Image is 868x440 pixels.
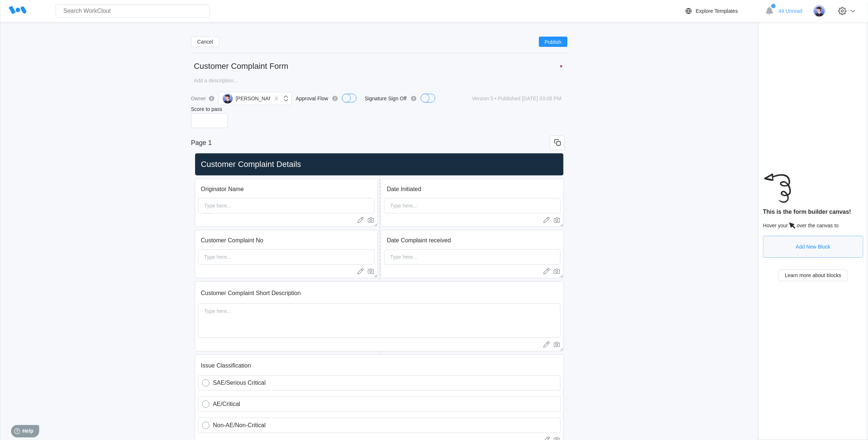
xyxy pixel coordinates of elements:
[466,93,567,104] button: Version 5 • Published [DATE] 03:05 PM
[384,233,536,248] input: Field description
[545,40,562,44] span: Publish
[191,96,206,101] label: Owner
[201,304,234,318] div: Type here...
[191,106,567,113] label: Score to pass
[210,376,557,390] input: Checklist item placeholder
[797,223,838,228] span: over the canvas to
[813,5,826,17] img: user-5.png
[796,244,831,250] div: Add New Block
[198,182,350,197] input: Field description
[210,397,557,411] input: Checklist item placeholder
[684,7,761,15] a: Explore Templates
[696,8,738,14] div: Explore Templates
[191,59,567,74] input: Untitled form
[763,221,863,230] div: Hover your
[201,250,234,264] div: Type here...
[198,286,536,301] input: Field description
[779,269,847,281] button: Learn more about blocks
[387,250,420,264] div: Type here...
[763,209,863,215] div: This is the form builder canvas!
[210,418,557,433] input: Checklist item placeholder
[384,182,536,197] input: Field description
[198,358,536,373] input: Field description
[191,135,550,150] input: Enter page title
[201,198,234,213] div: Type here...
[197,39,213,44] span: Cancel
[539,37,567,47] button: Publish
[421,94,435,102] button: Signature Sign Off
[198,233,350,248] input: Field description
[223,93,270,104] div: [PERSON_NAME]
[56,4,209,18] input: Search WorkClout
[191,37,220,47] button: Cancel
[785,273,841,278] span: Learn more about blocks
[361,91,439,106] label: Signature Sign Off
[292,91,361,106] label: Approval Flow
[198,157,558,172] input: Untitled Header
[472,96,561,101] span: Version 5 • Published [DATE] 03:05 PM
[342,94,357,102] button: Approval Flow
[779,8,802,14] span: 44 Unread
[223,93,233,104] img: user-5.png
[387,198,420,213] div: Type here...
